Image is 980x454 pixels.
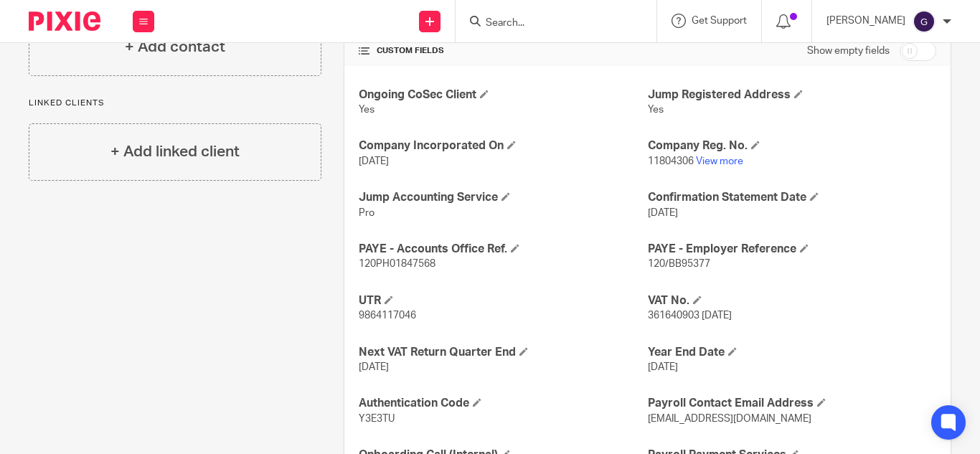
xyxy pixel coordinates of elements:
h4: Year End Date [648,345,936,360]
h4: Ongoing CoSec Client [359,88,647,103]
h4: + Add contact [125,36,225,58]
label: Show empty fields [807,44,890,58]
h4: PAYE - Accounts Office Ref. [359,242,647,257]
span: [EMAIL_ADDRESS][DOMAIN_NAME] [648,414,811,424]
img: svg%3E [913,10,936,33]
span: Pro [359,208,374,218]
a: View more [696,156,743,166]
h4: Jump Registered Address [648,88,936,103]
h4: Confirmation Statement Date [648,190,936,205]
span: Yes [648,105,664,115]
h4: VAT No. [648,293,936,308]
h4: Next VAT Return Quarter End [359,345,647,360]
h4: UTR [359,293,647,308]
span: Yes [359,105,374,115]
img: Pixie [29,11,100,31]
h4: + Add linked client [110,141,240,163]
h4: Payroll Contact Email Address [648,396,936,411]
h4: PAYE - Employer Reference [648,242,936,257]
span: [DATE] [359,156,389,166]
h4: CUSTOM FIELDS [359,45,647,57]
span: 361640903 [DATE] [648,311,732,321]
p: Linked clients [29,98,321,109]
span: 9864117046 [359,311,416,321]
span: [DATE] [359,362,389,372]
span: 11804306 [648,156,694,166]
span: 120PH01847568 [359,259,435,269]
p: [PERSON_NAME] [826,14,905,28]
span: [DATE] [648,362,678,372]
span: Get Support [692,16,747,26]
span: Y3E3TU [359,414,395,424]
span: [DATE] [648,208,678,218]
h4: Authentication Code [359,396,647,411]
h4: Jump Accounting Service [359,190,647,205]
h4: Company Incorporated On [359,138,647,153]
h4: Company Reg. No. [648,138,936,153]
span: 120/BB95377 [648,259,710,269]
input: Search [484,17,613,30]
